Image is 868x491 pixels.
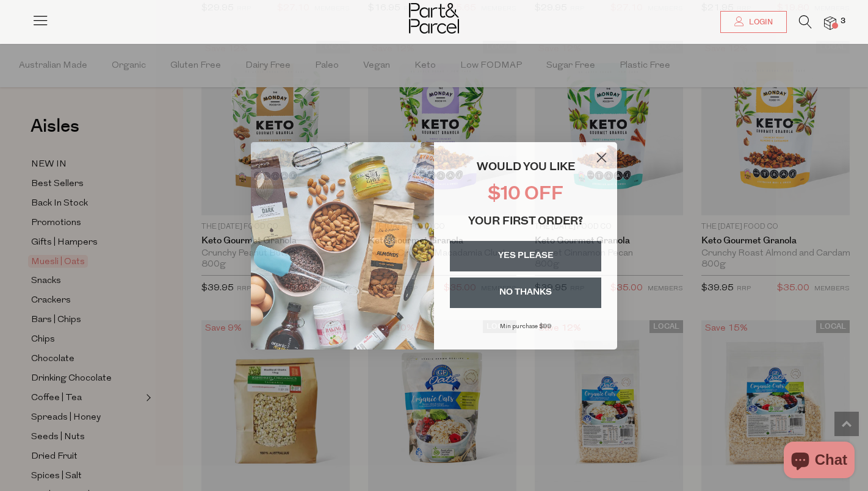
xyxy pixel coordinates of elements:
span: Min purchase $99 [500,323,552,330]
inbox-online-store-chat: Shopify online store chat [780,442,858,481]
a: Login [720,11,787,33]
button: NO THANKS [450,278,601,308]
img: Part&Parcel [409,3,459,34]
span: WOULD YOU LIKE [477,162,575,173]
button: YES PLEASE [450,241,601,271]
span: YOUR FIRST ORDER? [468,217,583,228]
span: Login [746,17,773,27]
a: 3 [824,16,836,29]
button: Close dialog [591,147,612,168]
span: $10 OFF [488,185,563,204]
img: 43fba0fb-7538-40bc-babb-ffb1a4d097bc.jpeg [251,142,434,349]
span: 3 [837,16,848,27]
